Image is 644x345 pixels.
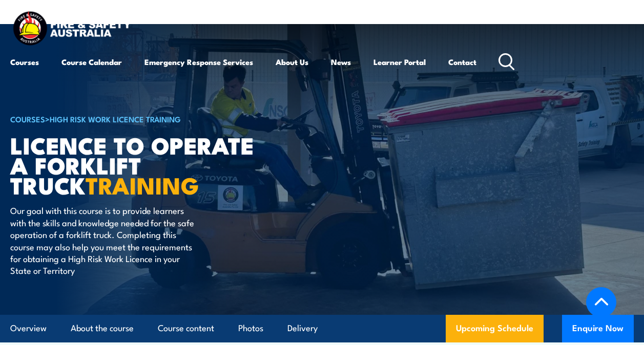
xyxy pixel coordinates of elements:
a: News [331,50,351,74]
a: Photos [238,315,263,342]
a: About the course [71,315,134,342]
a: Upcoming Schedule [446,315,544,342]
a: Course Calendar [61,50,122,74]
h1: Licence to operate a forklift truck [10,135,263,195]
a: Learner Portal [373,50,426,74]
button: Enquire Now [562,315,634,342]
a: High Risk Work Licence Training [50,113,181,124]
strong: TRAINING [86,167,199,202]
a: Delivery [287,315,318,342]
a: COURSES [10,113,45,124]
h6: > [10,113,263,125]
a: Course content [158,315,214,342]
p: Our goal with this course is to provide learners with the skills and knowledge needed for the saf... [10,204,197,276]
a: Contact [448,50,476,74]
a: Overview [10,315,47,342]
a: About Us [276,50,308,74]
a: Emergency Response Services [144,50,253,74]
a: Courses [10,50,39,74]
